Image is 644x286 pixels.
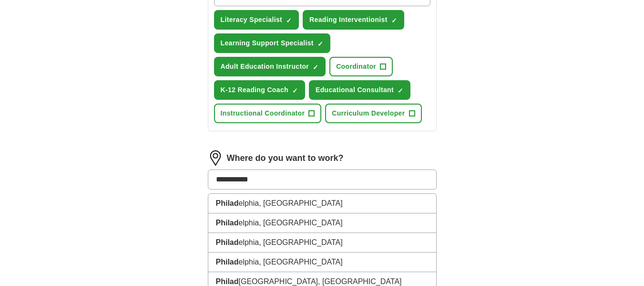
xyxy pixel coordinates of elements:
[221,108,305,118] span: Instructional Coordinator
[221,62,309,72] span: Adult Education Instructor
[214,80,305,100] button: K-12 Reading Coach✓
[309,80,410,100] button: Educational Consultant✓
[214,10,299,30] button: Literacy Specialist✓
[208,253,436,272] li: elphia, [GEOGRAPHIC_DATA]
[214,57,326,76] button: Adult Education Instructor✓
[329,57,393,76] button: Coordinator
[317,40,323,48] span: ✓
[286,17,292,24] span: ✓
[208,213,436,233] li: elphia, [GEOGRAPHIC_DATA]
[398,87,403,95] span: ✓
[208,233,436,253] li: elphia, [GEOGRAPHIC_DATA]
[292,87,298,95] span: ✓
[208,194,436,213] li: elphia, [GEOGRAPHIC_DATA]
[221,15,283,25] span: Literacy Specialist
[227,152,344,165] label: Where do you want to work?
[208,150,223,166] img: location.png
[325,104,421,123] button: Curriculum Developer
[336,62,376,72] span: Coordinator
[221,38,314,48] span: Learning Support Specialist
[221,85,288,95] span: K-12 Reading Coach
[303,10,404,30] button: Reading Interventionist✓
[313,64,318,71] span: ✓
[216,199,239,207] strong: Philad
[332,108,405,118] span: Curriculum Developer
[216,219,239,227] strong: Philad
[216,238,239,246] strong: Philad
[214,104,322,123] button: Instructional Coordinator
[316,85,394,95] span: Educational Consultant
[214,33,330,53] button: Learning Support Specialist✓
[309,15,388,25] span: Reading Interventionist
[216,258,239,266] strong: Philad
[216,277,239,286] strong: Philad
[391,17,397,24] span: ✓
